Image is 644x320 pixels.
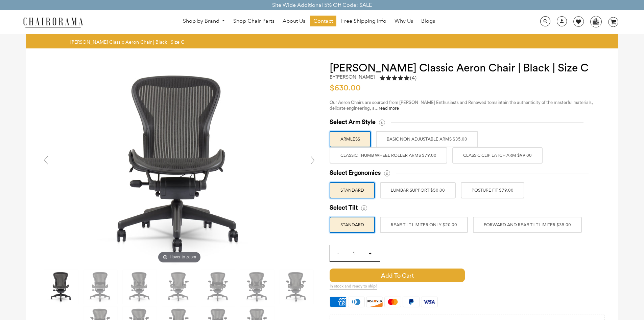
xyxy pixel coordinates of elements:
span: Our Aeron Chairs are sourced from [PERSON_NAME] Enthusiasts and Renewed to [330,100,492,105]
a: Shop by Brand [180,16,229,26]
img: Herman Miller Classic Aeron Chair | Black | Size C - chairorama [78,62,281,265]
span: $630.00 [330,84,361,92]
img: WhatsApp_Image_2024-07-12_at_16.23.01.webp [591,16,601,26]
input: + [362,245,378,261]
span: Select Arm Style [330,118,376,126]
img: Herman Miller Classic Aeron Chair | Black | Size C - chairorama [240,270,274,304]
img: Herman Miller Classic Aeron Chair | Black | Size C - chairorama [162,270,196,304]
label: LUMBAR SUPPORT $50.00 [380,182,456,198]
a: read more [379,106,399,110]
span: Blogs [421,18,435,25]
a: [PERSON_NAME] [336,74,375,80]
span: Why Us [395,18,413,25]
a: Shop Chair Parts [230,16,278,26]
h1: [PERSON_NAME] Classic Aeron Chair | Black | Size C [330,62,605,74]
label: REAR TILT LIMITER ONLY $20.00 [380,217,468,233]
span: [PERSON_NAME] Classic Aeron Chair | Black | Size C [70,39,184,45]
label: STANDARD [330,182,375,198]
div: 5.0 rating (4 votes) [380,74,416,82]
span: Shop Chair Parts [233,18,275,25]
a: 5.0 rating (4 votes) [380,74,416,83]
label: POSTURE FIT $79.00 [461,182,524,198]
span: Contact [313,18,333,25]
span: In stock and ready to ship! [330,284,377,290]
nav: breadcrumbs [70,39,187,45]
label: STANDARD [330,217,375,233]
label: Classic Clip Latch Arm $99.00 [452,147,543,164]
a: About Us [279,16,309,26]
span: Select Tilt [330,204,358,212]
img: Herman Miller Classic Aeron Chair | Black | Size C - chairorama [44,270,78,304]
img: Herman Miller Classic Aeron Chair | Black | Size C - chairorama [201,270,235,304]
a: Contact [310,16,336,26]
span: Select Ergonomics [330,169,381,177]
span: About Us [283,18,305,25]
span: Add to Cart [330,269,465,282]
input: - [330,245,346,261]
img: Herman Miller Classic Aeron Chair | Black | Size C - chairorama [123,270,157,304]
button: Add to Cart [330,269,522,282]
img: chairorama [19,16,87,28]
span: (4) [410,74,416,82]
label: FORWARD AND REAR TILT LIMITER $35.00 [473,217,582,233]
a: Why Us [391,16,416,26]
nav: DesktopNavigation [116,16,502,28]
a: Blogs [418,16,438,26]
img: Herman Miller Classic Aeron Chair | Black | Size C - chairorama [280,270,313,304]
h2: by [330,74,375,80]
label: ARMLESS [330,131,371,147]
a: Herman Miller Classic Aeron Chair | Black | Size C - chairoramaHover to zoom [78,160,281,166]
label: BASIC NON ADJUSTABLE ARMS $35.00 [376,131,478,147]
span: Free Shipping Info [341,18,386,25]
label: Classic Thumb Wheel Roller Arms $79.00 [330,147,447,164]
a: Free Shipping Info [338,16,390,26]
img: Herman Miller Classic Aeron Chair | Black | Size C - chairorama [84,270,117,304]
